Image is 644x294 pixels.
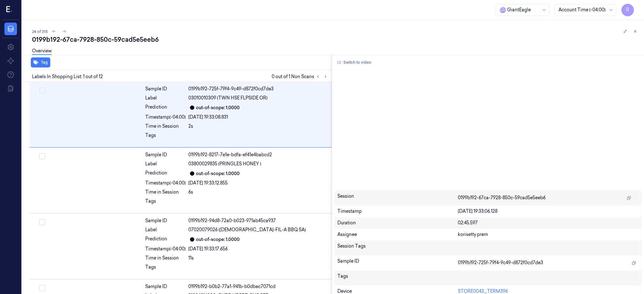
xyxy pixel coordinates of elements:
[337,193,458,203] div: Session
[145,189,186,195] div: Time in Session
[145,283,186,290] div: Sample ID
[337,220,458,226] div: Duration
[145,198,186,208] div: Tags
[145,217,186,224] div: Sample ID
[188,283,328,290] div: 0199b192-b0b2-77a1-941b-b0dbec7071cd
[31,57,50,67] button: Tag
[39,219,45,225] button: Select row
[32,73,103,80] span: Labels In Shopping List: 1 out of 12
[272,73,329,80] span: 0 out of 1 Non Scans
[188,227,306,233] span: 07020079026 ([DEMOGRAPHIC_DATA]-FIL-A BBQ SA)
[458,208,639,215] div: [DATE] 19:33:06.128
[458,231,639,238] div: korisetty prem
[458,220,639,226] div: 02:45.597
[188,255,328,261] div: 11s
[145,86,186,92] div: Sample ID
[145,264,186,274] div: Tags
[337,273,458,283] div: Tags
[145,161,186,167] div: Label
[145,123,186,130] div: Time in Session
[188,114,328,120] div: [DATE] 19:33:08.831
[188,123,328,130] div: 2s
[145,114,186,120] div: Timestamp (-04:00)
[188,217,328,224] div: 0199b192-94d8-72a0-b023-971ab45ca937
[145,227,186,233] div: Label
[32,35,639,44] div: 0199b192-67ca-7928-850c-59cad5e5eeb6
[145,255,186,261] div: Time in Session
[188,189,328,195] div: 6s
[337,208,458,215] div: Timestamp
[337,258,458,268] div: Sample ID
[458,195,546,201] span: 0199b192-67ca-7928-850c-59cad5e5eeb6
[145,180,186,186] div: Timestamp (-04:00)
[32,48,52,55] a: Overview
[188,152,328,158] div: 0199b192-8217-7e1e-bdfa-ef41e4babcd2
[337,243,458,253] div: Session Tags
[145,95,186,101] div: Label
[145,236,186,243] div: Prediction
[188,246,328,252] div: [DATE] 19:33:17.656
[188,161,261,167] span: 03800029835 (PRINGLES HONEY )
[145,246,186,252] div: Timestamp (-04:00)
[337,231,458,238] div: Assignee
[39,153,45,159] button: Select row
[39,285,45,291] button: Select row
[145,152,186,158] div: Sample ID
[39,87,45,94] button: Select row
[145,104,186,111] div: Prediction
[500,7,506,13] span: G i
[188,86,328,92] div: 0199b192-725f-79f4-9c49-d872f0cd7de3
[621,4,634,16] button: R
[196,170,240,177] div: out-of-scope: 1.0000
[196,236,240,243] div: out-of-scope: 1.0000
[458,259,543,266] span: 0199b192-725f-79f4-9c49-d872f0cd7de3
[145,170,186,177] div: Prediction
[196,104,240,111] div: out-of-scope: 1.0000
[335,57,374,67] button: Switch to video
[32,29,48,34] span: 24 of 315
[188,180,328,186] div: [DATE] 19:33:12.855
[145,132,186,142] div: Tags
[188,95,268,101] span: 03010010309 (TWN HSE FLPSIDE OR)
